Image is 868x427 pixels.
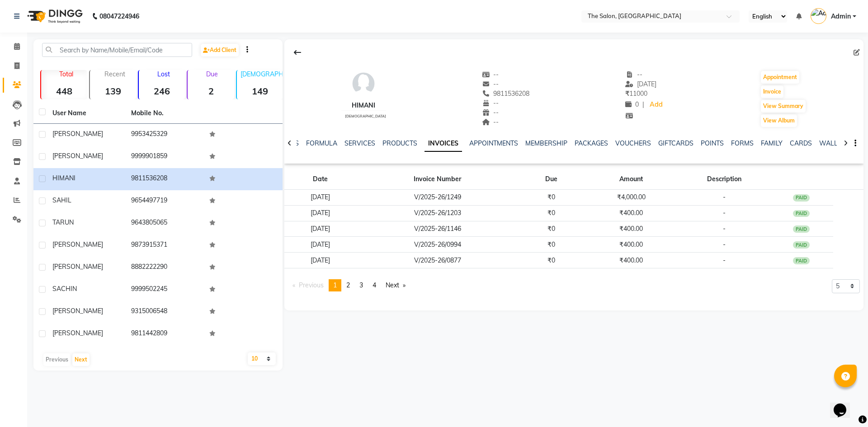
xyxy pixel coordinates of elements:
[519,190,583,206] td: ₹0
[519,237,583,253] td: ₹0
[482,70,499,79] span: --
[482,108,499,117] span: --
[126,235,204,257] td: 9873915371
[356,169,519,190] th: Invoice Number
[356,190,519,206] td: V/2025-26/1249
[381,279,410,291] a: Next
[761,114,797,127] button: View Album
[625,70,642,79] span: --
[341,101,386,110] div: HIMANI
[583,190,679,206] td: ₹4,000.00
[72,353,90,366] button: Next
[126,257,204,279] td: 8882222290
[525,139,567,147] a: MEMBERSHIP
[819,139,845,147] a: WALLET
[793,257,810,264] div: PAID
[52,174,75,182] span: HIMANI
[519,221,583,237] td: ₹0
[811,8,826,24] img: Admin
[299,281,324,289] span: Previous
[126,279,204,301] td: 9999502245
[52,285,77,293] span: SACHIN
[356,237,519,253] td: V/2025-26/0994
[45,70,87,78] p: Total
[126,146,204,168] td: 9999901859
[288,44,307,61] div: Back to Client
[359,281,363,289] span: 3
[345,114,386,118] span: [DEMOGRAPHIC_DATA]
[284,169,356,190] th: Date
[482,118,499,126] span: --
[482,99,499,107] span: --
[52,218,74,226] span: TARUN
[761,139,783,147] a: FAMILY
[356,253,519,268] td: V/2025-26/0877
[615,139,651,147] a: VOUCHERS
[790,139,812,147] a: CARDS
[23,4,85,29] img: logo
[126,124,204,146] td: 9953425329
[583,221,679,237] td: ₹400.00
[188,85,234,97] strong: 2
[284,221,356,237] td: [DATE]
[94,70,136,78] p: Recent
[625,80,656,88] span: [DATE]
[583,237,679,253] td: ₹400.00
[47,103,126,124] th: User Name
[519,169,583,190] th: Due
[519,205,583,221] td: ₹0
[625,89,647,98] span: 11000
[237,85,283,97] strong: 149
[126,168,204,190] td: 9811536208
[52,307,103,315] span: [PERSON_NAME]
[356,205,519,221] td: V/2025-26/1203
[284,190,356,206] td: [DATE]
[52,130,103,138] span: [PERSON_NAME]
[761,85,783,98] button: Invoice
[793,225,810,233] div: PAID
[126,323,204,345] td: 9811442809
[350,70,377,97] img: avatar
[284,205,356,221] td: [DATE]
[333,281,337,289] span: 1
[41,85,87,97] strong: 448
[42,43,192,57] input: Search by Name/Mobile/Email/Code
[52,152,103,160] span: [PERSON_NAME]
[648,99,664,111] a: Add
[761,100,806,113] button: View Summary
[625,100,639,108] span: 0
[723,240,726,249] span: -
[723,256,726,264] span: -
[723,193,726,201] span: -
[126,190,204,212] td: 9654497719
[575,139,608,147] a: PACKAGES
[284,237,356,253] td: [DATE]
[142,70,185,78] p: Lost
[284,253,356,268] td: [DATE]
[625,89,629,98] span: ₹
[52,240,103,249] span: [PERSON_NAME]
[731,139,754,147] a: FORMS
[126,103,204,124] th: Mobile No.
[99,4,139,29] b: 08047224946
[52,263,103,271] span: [PERSON_NAME]
[126,301,204,323] td: 9315006548
[344,139,375,147] a: SERVICES
[830,391,859,418] iframe: chat widget
[482,89,530,98] span: 9811536208
[723,225,726,233] span: -
[346,281,350,289] span: 2
[679,169,769,190] th: Description
[189,70,234,78] p: Due
[306,139,337,147] a: FORMULA
[52,329,103,337] span: [PERSON_NAME]
[126,212,204,235] td: 9643805065
[139,85,185,97] strong: 246
[356,221,519,237] td: V/2025-26/1146
[701,139,724,147] a: POINTS
[519,253,583,268] td: ₹0
[793,210,810,217] div: PAID
[583,205,679,221] td: ₹400.00
[90,85,136,97] strong: 139
[52,196,71,204] span: SAHIL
